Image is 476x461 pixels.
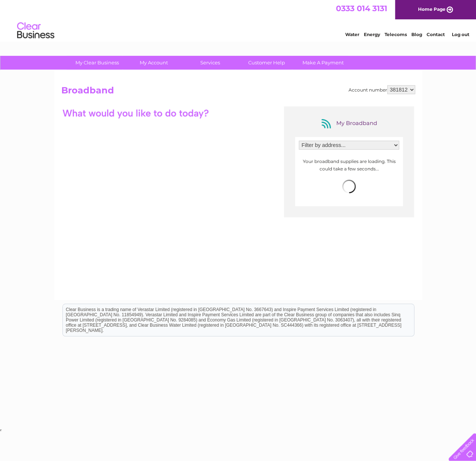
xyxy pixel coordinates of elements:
img: logo.png [17,19,55,42]
a: Blog [411,32,422,37]
h2: Broadband [61,85,415,99]
a: Log out [451,32,469,37]
a: Contact [427,32,445,37]
p: Your broadband supplies are loading. This could take a few seconds... [299,158,399,172]
a: Customer Help [236,56,297,70]
a: Water [345,32,359,37]
div: Clear Business is a trading name of Verastar Limited (registered in [GEOGRAPHIC_DATA] No. 3667643... [63,4,414,36]
div: Account number [349,85,415,94]
div: My Broadband [319,118,379,129]
a: 0333 014 3131 [336,4,387,13]
a: Energy [364,32,380,37]
a: My Account [123,56,184,70]
a: Make A Payment [292,56,354,70]
a: Telecoms [385,32,407,37]
a: Services [179,56,241,70]
img: loading [342,180,356,193]
a: My Clear Business [67,56,128,70]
